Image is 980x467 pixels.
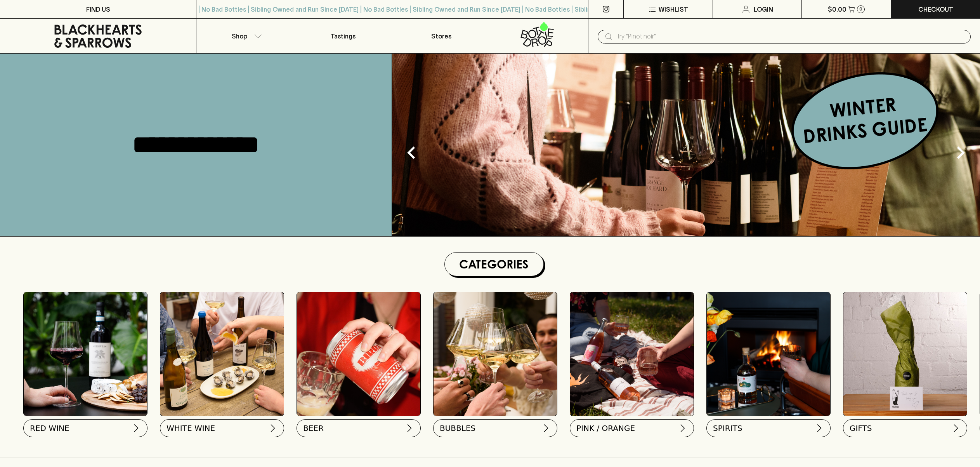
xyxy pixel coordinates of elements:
[30,423,69,434] span: RED WINE
[570,292,694,416] img: gospel_collab-2 1
[297,292,420,416] img: BIRRA_GOOD-TIMES_INSTA-2 1/optimise?auth=Mjk3MjY0ODMzMw__
[405,423,414,433] img: chevron-right.svg
[843,292,967,416] img: GIFT WRA-16 1
[297,419,421,437] button: BEER
[918,5,953,14] p: Checkout
[659,5,688,14] p: Wishlist
[232,31,247,41] p: Shop
[24,292,147,416] img: Red Wine Tasting
[945,137,976,168] button: Next
[678,423,687,433] img: chevron-right.svg
[859,7,862,11] p: 0
[132,423,141,433] img: chevron-right.svg
[160,292,284,416] img: optimise
[448,256,540,273] h1: Categories
[167,423,215,434] span: WHITE WINE
[440,423,475,434] span: BUBBLES
[268,423,278,433] img: chevron-right.svg
[196,19,294,53] button: Shop
[754,5,773,14] p: Login
[616,30,964,43] input: Try "Pinot noir"
[850,423,872,434] span: GIFTS
[433,419,557,437] button: BUBBLES
[541,423,551,433] img: chevron-right.svg
[331,31,356,41] p: Tastings
[576,423,635,434] span: PINK / ORANGE
[843,419,967,437] button: GIFTS
[392,54,980,236] img: optimise
[434,292,557,416] img: 2022_Festive_Campaign_INSTA-16 1
[392,19,490,53] a: Stores
[706,419,831,437] button: SPIRITS
[86,5,110,14] p: FIND US
[570,419,694,437] button: PINK / ORANGE
[160,419,284,437] button: WHITE WINE
[951,423,961,433] img: chevron-right.svg
[23,419,147,437] button: RED WINE
[294,19,392,53] a: Tastings
[828,5,846,14] p: $0.00
[396,137,427,168] button: Previous
[815,423,824,433] img: chevron-right.svg
[303,423,324,434] span: BEER
[431,31,451,41] p: Stores
[713,423,742,434] span: SPIRITS
[707,292,830,416] img: gospel_collab-2 1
